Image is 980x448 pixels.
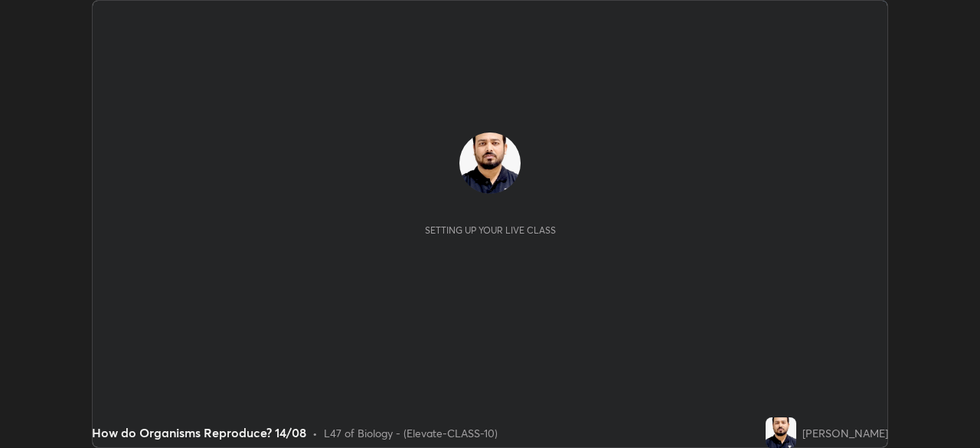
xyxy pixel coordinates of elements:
[92,423,306,442] div: How do Organisms Reproduce? 14/08
[766,417,796,448] img: b70e2f7e28e142109811dcc96d18e639.jpg
[459,132,521,194] img: b70e2f7e28e142109811dcc96d18e639.jpg
[802,425,888,441] div: [PERSON_NAME]
[425,224,556,236] div: Setting up your live class
[312,425,318,441] div: •
[324,425,498,441] div: L47 of Biology - (Elevate-CLASS-10)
